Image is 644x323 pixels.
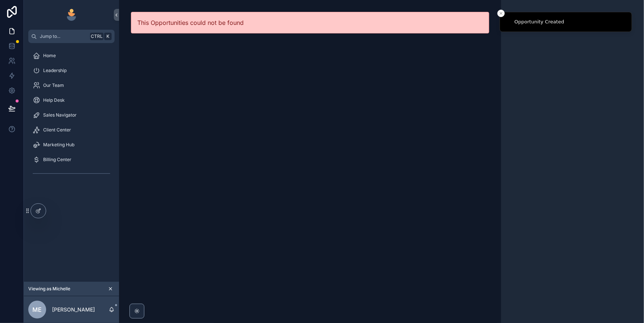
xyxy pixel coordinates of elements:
span: This Opportunities could not be found [137,19,244,26]
span: Sales Navigator [43,112,77,118]
div: Opportunity Created [515,18,564,26]
a: Client Center [28,123,115,137]
img: App logo [65,9,77,21]
span: ME [33,305,42,314]
a: Billing Center [28,153,115,166]
a: Leadership [28,64,115,77]
span: Viewing as Michelle [28,286,70,292]
span: Help Desk [43,97,65,103]
span: Ctrl [90,33,103,40]
a: Sales Navigator [28,108,115,122]
span: Our Team [43,82,64,88]
button: Jump to...CtrlK [28,30,115,43]
p: [PERSON_NAME] [52,306,95,313]
span: Billing Center [43,157,71,163]
span: Home [43,53,56,59]
span: Marketing Hub [43,142,74,148]
span: Leadership [43,68,67,74]
span: K [105,33,111,39]
div: scrollable content [24,43,119,190]
a: Help Desk [28,94,115,107]
a: Our Team [28,79,115,92]
span: Jump to... [40,33,87,39]
a: Marketing Hub [28,138,115,151]
a: Home [28,49,115,62]
span: Client Center [43,127,71,133]
button: Close toast [497,10,505,17]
